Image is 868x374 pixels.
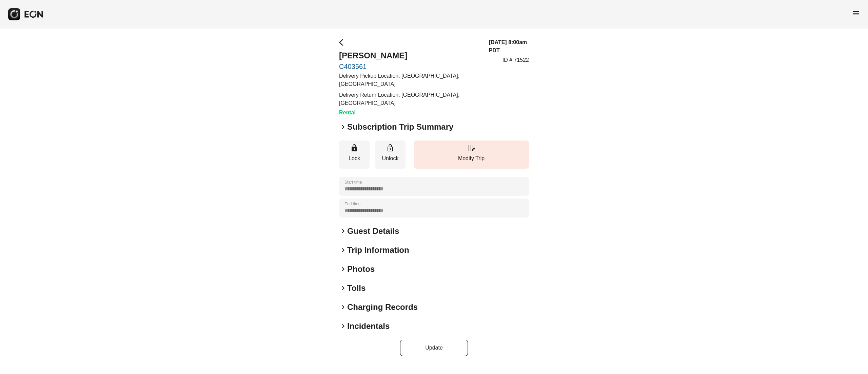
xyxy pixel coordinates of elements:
[339,303,347,311] span: keyboard_arrow_right
[350,144,358,152] span: lock
[339,284,347,292] span: keyboard_arrow_right
[400,340,468,356] button: Update
[378,154,402,163] p: Unlock
[339,227,347,235] span: keyboard_arrow_right
[339,246,347,254] span: keyboard_arrow_right
[339,91,481,107] p: Delivery Return Location: [GEOGRAPHIC_DATA], [GEOGRAPHIC_DATA]
[339,265,347,273] span: keyboard_arrow_right
[339,123,347,131] span: keyboard_arrow_right
[339,50,481,61] h2: [PERSON_NAME]
[347,321,390,332] h2: Incidentals
[467,144,475,152] span: edit_road
[417,154,526,163] p: Modify Trip
[347,302,418,313] h2: Charging Records
[347,245,409,256] h2: Trip Information
[347,226,399,237] h2: Guest Details
[375,141,406,169] button: Unlock
[347,264,375,275] h2: Photos
[339,38,347,46] span: arrow_back_ios
[386,144,394,152] span: lock_open
[339,322,347,330] span: keyboard_arrow_right
[342,154,366,163] p: Lock
[339,72,481,88] p: Delivery Pickup Location: [GEOGRAPHIC_DATA], [GEOGRAPHIC_DATA]
[852,9,860,17] span: menu
[347,121,453,132] h2: Subscription Trip Summary
[502,56,529,64] p: ID # 71522
[339,141,370,169] button: Lock
[347,283,366,294] h2: Tolls
[339,109,481,117] h3: Rental
[489,38,529,55] h3: [DATE] 8:00am PDT
[414,141,529,169] button: Modify Trip
[339,62,481,71] a: C403561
